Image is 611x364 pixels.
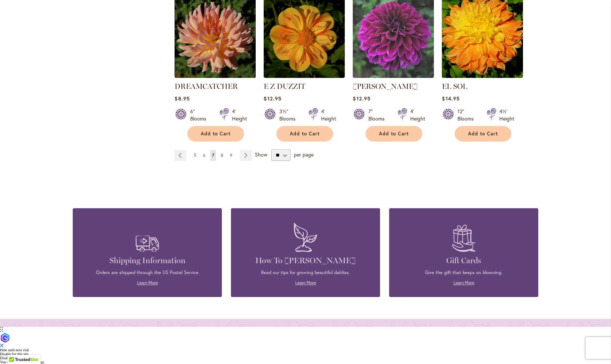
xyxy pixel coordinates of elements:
span: 9 [230,153,232,158]
div: 4' Height [232,108,247,122]
a: [PERSON_NAME] [353,82,418,91]
div: 12" Blooms [458,108,478,122]
a: EL SOL [442,72,523,79]
button: Add to Cart [187,126,244,142]
span: $8.95 [175,95,189,102]
h4: How To [PERSON_NAME] [242,256,369,266]
a: 5 [192,150,198,161]
a: 6 [201,150,207,161]
span: per page [294,151,314,158]
span: $12.95 [353,95,370,102]
a: Learn More [295,280,316,285]
a: Learn More [137,280,158,285]
span: 8 [221,153,223,158]
a: DREAMCATCHER [175,82,238,91]
span: 7 [212,153,214,158]
h4: Gift Cards [400,256,527,266]
p: Read our tips for growing beautiful dahlias. [242,269,369,276]
a: 9 [228,150,234,161]
button: Add to Cart [366,126,422,142]
span: 5 [194,153,196,158]
span: Show [255,151,267,158]
a: 8 [219,150,225,161]
p: Give the gift that keeps on blooming. [400,269,527,276]
span: Add to Cart [201,131,231,137]
iframe: Launch Accessibility Center [5,338,26,359]
span: $12.95 [264,95,281,102]
div: 6" Blooms [190,108,211,122]
span: 6 [203,153,205,158]
button: Add to Cart [455,126,511,142]
p: Orders are shipped through the US Postal Service [84,269,211,276]
a: E Z DUZZIT [264,82,305,91]
span: Add to Cart [290,131,320,137]
a: Dreamcatcher [175,72,256,79]
div: 4½' Height [499,108,514,122]
a: Learn More [454,280,474,285]
div: 3½" Blooms [279,108,300,122]
a: EL SOL [442,82,467,91]
span: Add to Cart [468,131,498,137]
h4: Shipping Information [84,256,211,266]
div: 4' Height [321,108,336,122]
a: E Z DUZZIT [264,72,345,79]
span: Add to Cart [379,131,409,137]
a: Einstein [353,72,434,79]
span: $14.95 [442,95,459,102]
div: 4' Height [410,108,425,122]
button: Add to Cart [276,126,333,142]
div: 7" Blooms [368,108,389,122]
